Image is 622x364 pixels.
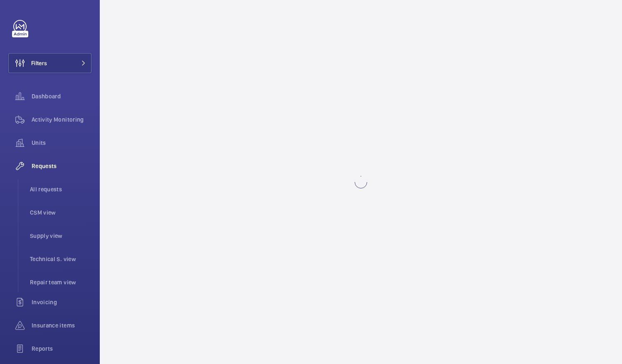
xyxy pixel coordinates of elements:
[30,255,91,263] span: Technical S. view
[32,321,91,330] span: Insurance items
[30,208,91,217] span: CSM view
[30,232,91,240] span: Supply view
[32,115,91,124] span: Activity Monitoring
[30,278,91,286] span: Repair team view
[32,298,91,306] span: Invoicing
[32,92,91,100] span: Dashboard
[32,162,91,170] span: Requests
[32,139,91,147] span: Units
[32,344,91,353] span: Reports
[31,59,47,67] span: Filters
[8,53,91,73] button: Filters
[30,185,91,193] span: All requests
